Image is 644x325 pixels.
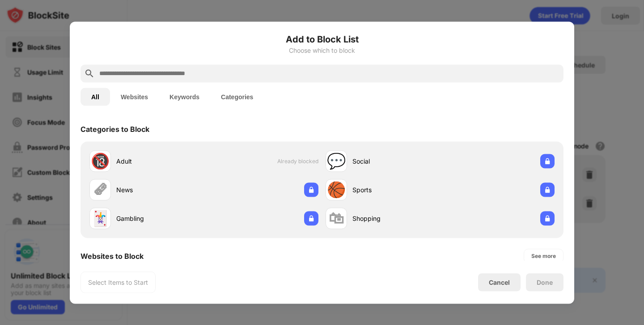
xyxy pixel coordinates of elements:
[329,209,344,228] div: 🛍
[210,88,264,106] button: Categories
[489,279,510,286] div: Cancel
[93,181,108,199] div: 🗞
[91,152,110,170] div: 🔞
[531,251,556,260] div: See more
[352,185,440,194] div: Sports
[116,185,204,194] div: News
[110,88,159,106] button: Websites
[80,88,110,106] button: All
[352,156,440,166] div: Social
[116,156,204,166] div: Adult
[352,214,440,223] div: Shopping
[327,181,346,199] div: 🏀
[80,32,563,46] h6: Add to Block List
[537,279,553,286] div: Done
[277,158,318,165] span: Already blocked
[91,209,110,228] div: 🃏
[80,46,563,54] div: Choose which to block
[88,278,148,287] div: Select Items to Start
[84,68,95,79] img: search.svg
[80,251,144,260] div: Websites to Block
[80,124,149,133] div: Categories to Block
[159,88,210,106] button: Keywords
[327,152,346,170] div: 💬
[116,214,204,223] div: Gambling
